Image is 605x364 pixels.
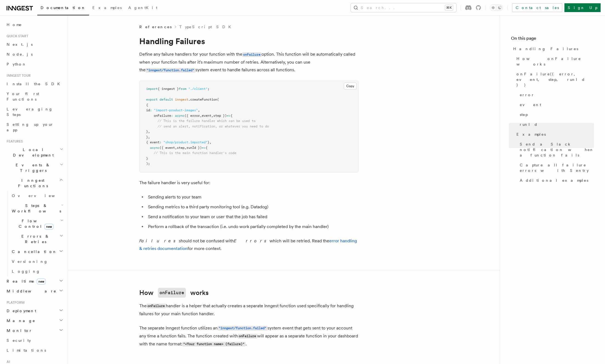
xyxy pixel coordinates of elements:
[4,20,64,30] a: Home
[139,238,357,251] a: error handling & retries documentation
[518,139,594,160] a: Send a Slack notification when a function fails
[520,102,541,107] span: event
[10,257,64,266] a: Versioning
[146,193,359,201] li: Sending alerts to your team
[7,92,39,101] span: Your first Functions
[4,335,64,345] a: Security
[4,89,64,104] a: Your first Functions
[146,135,148,139] span: }
[186,146,202,150] span: runId })
[146,67,195,72] a: "inngest/function.failed"
[518,90,594,100] a: error
[217,98,219,101] span: (
[518,120,594,129] a: runId
[175,98,188,101] span: inngest
[4,300,25,305] span: Platform
[146,68,195,73] code: "inngest/function.failed"
[139,324,359,348] p: The separate Inngest function utilizes an system event that gets sent to your account any time a ...
[139,50,359,74] p: Define any failure handlers for your function with the option. This function will be automaticall...
[213,114,227,118] span: step })
[198,108,200,112] span: ,
[146,203,359,211] li: Sending metrics to a third party monitoring tool (e.g. Datadog)
[202,114,211,118] span: event
[139,238,179,243] em: Failures
[139,302,359,318] p: The handler is a helper that actually creates a separate Inngest function used specifically for h...
[4,178,59,189] span: Inngest Functions
[10,216,64,231] button: Flow Controlnew
[125,2,161,15] a: AgentKit
[10,231,64,247] button: Errors & Retries
[4,162,60,173] span: Events & Triggers
[92,5,122,10] span: Examples
[4,328,32,333] span: Monitor
[146,87,158,91] span: import
[10,266,64,276] a: Logging
[208,140,209,144] span: }
[513,46,578,52] span: Handling Failures
[154,151,236,155] span: // This is the main function handler's code
[4,59,64,69] a: Python
[12,194,68,198] span: Overview
[177,146,184,150] span: step
[4,286,64,296] button: Middleware
[4,308,36,314] span: Deployment
[4,34,28,38] span: Quick start
[148,130,150,133] span: ,
[200,114,202,118] span: ,
[242,52,262,57] code: onFailure
[146,213,359,221] li: Send a notification to your team or user that the job has failed
[520,92,535,98] span: error
[218,326,268,331] code: "inngest/function.failed"
[7,82,63,86] span: Install the SDK
[4,145,64,160] button: Local Development
[516,132,546,137] span: Examples
[4,175,64,191] button: Inngest Functions
[512,3,562,12] a: Contact sales
[231,114,232,118] span: {
[511,44,594,54] a: Handling Failures
[518,100,594,110] a: event
[202,146,206,150] span: =>
[188,87,208,91] span: "./client"
[4,191,64,276] div: Inngest Functions
[4,120,64,135] a: Setting up your app
[4,160,64,175] button: Events & Triggers
[518,160,594,175] a: Capture all failure errors with Sentry
[146,108,150,112] span: id
[7,42,33,47] span: Next.js
[146,140,160,144] span: { event
[184,114,200,118] span: ({ error
[41,5,86,10] span: Documentation
[7,107,53,117] span: Leveraging Steps
[520,122,538,127] span: runId
[139,237,359,252] p: should not be confused with which will be retried. Read the for more context.
[4,104,64,120] a: Leveraging Steps
[158,119,255,123] span: // This is the failure handler which can be used to
[564,3,601,12] a: Sign Up
[7,348,46,352] span: Limitations
[520,178,588,183] span: Additional examples
[10,191,64,201] a: Overview
[12,259,48,264] span: Versioning
[4,360,10,364] span: AI
[4,147,60,158] span: Local Development
[344,83,357,90] button: Copy
[490,4,503,11] button: Toggle dark mode
[4,49,64,59] a: Node.js
[520,112,528,117] span: step
[4,79,64,89] a: Install the SDK
[150,146,160,150] span: async
[351,3,456,12] button: Search...⌘K
[179,87,186,91] span: from
[514,69,594,90] a: onFailure({ error, event, step, runId })
[4,276,64,286] button: Realtimenew
[208,87,209,91] span: ;
[154,108,198,112] span: "import-product-images"
[10,247,64,257] button: Cancellation
[516,71,594,88] span: onFailure({ error, event, step, runId })
[4,345,64,355] a: Limitations
[146,98,158,101] span: export
[10,218,60,229] span: Flow Control
[4,318,35,323] span: Manage
[139,179,359,187] p: The failure handler is very useful for:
